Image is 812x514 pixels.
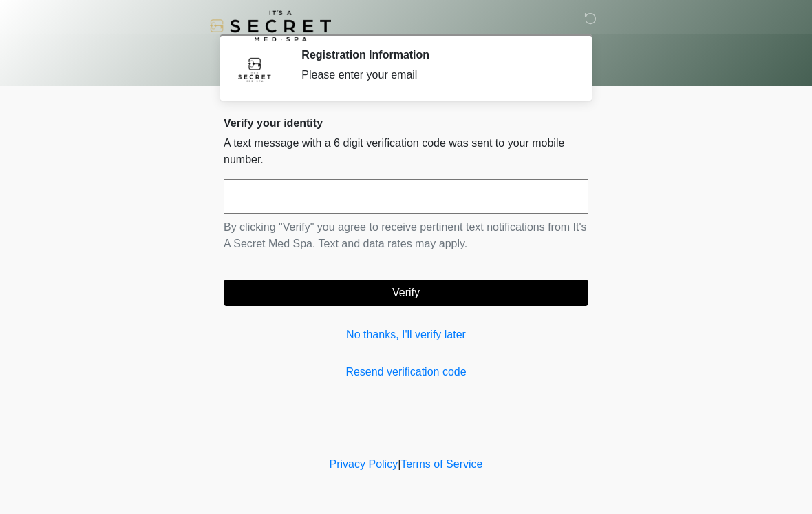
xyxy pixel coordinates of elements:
a: Resend verification code [224,364,588,380]
a: Privacy Policy [330,458,398,470]
img: It's A Secret Med Spa Logo [210,10,331,41]
h2: Registration Information [301,48,568,61]
p: A text message with a 6 digit verification code was sent to your mobile number. [224,135,588,168]
div: Please enter your email [301,67,568,83]
a: Terms of Service [400,458,482,470]
a: | [398,458,400,470]
img: Agent Avatar [234,48,275,90]
p: By clicking "Verify" you agree to receive pertinent text notifications from It's A Secret Med Spa... [224,219,588,252]
h2: Verify your identity [224,116,588,130]
button: Verify [224,280,588,306]
a: No thanks, I'll verify later [224,327,588,343]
